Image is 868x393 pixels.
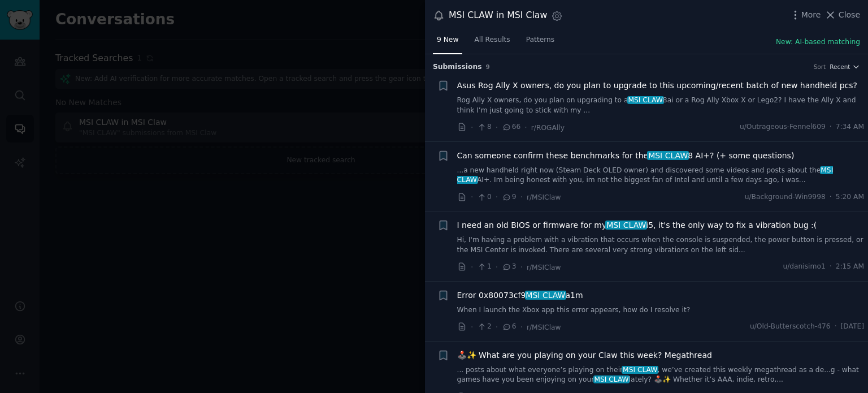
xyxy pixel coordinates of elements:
[457,96,865,115] a: Rog Ally X owners, do you plan on upgrading to aMSI CLAW8ai or a Rog Ally Xbox X or Lego2? I have...
[433,31,462,54] a: 9 New
[527,264,561,271] span: r/MSIClaw
[474,35,510,45] span: All Results
[496,191,498,203] span: ·
[835,322,837,332] span: ·
[477,122,491,132] span: 8
[457,235,865,255] a: Hi, I'm having a problem with a vibration that occurs when the console is suspended, the power bu...
[647,151,689,160] span: MSI CLAW
[824,9,860,21] button: Close
[457,219,817,231] a: I need an old BIOS or firmware for myMSI CLAWi5, it's the only way to fix a vibration bug :(
[605,221,647,230] span: MSI CLAW
[527,193,561,201] span: r/MSIClaw
[496,122,498,133] span: ·
[457,219,817,231] span: I need an old BIOS or firmware for my i5, it's the only way to fix a vibration bug :(
[471,321,473,333] span: ·
[526,35,554,45] span: Patterns
[776,37,860,47] button: New: AI-based matching
[470,31,514,54] a: All Results
[457,150,795,162] a: Can someone confirm these benchmarks for theMSI CLAW8 AI+? (+ some questions)
[839,9,860,21] span: Close
[531,124,565,132] span: r/ROGAlly
[486,63,490,70] span: 9
[841,322,864,332] span: [DATE]
[457,305,865,316] a: When I launch the Xbox app this error appears, how do I resolve it?
[457,365,865,385] a: ... posts about what everyone’s playing on theirMSI CLAW, we’ve created this weekly megathread as...
[745,192,826,202] span: u/Background-Win9998
[836,122,864,132] span: 7:34 AM
[525,291,567,300] span: MSI CLAW
[457,290,583,301] a: Error 0x80073cf9MSI CLAWa1m
[477,322,491,332] span: 2
[830,192,832,202] span: ·
[593,375,630,383] span: MSI CLAW
[457,80,858,92] a: Asus Rog Ally X owners, do you plan to upgrade to this upcoming/recent batch of new handheld pcs?
[830,63,860,71] button: Recent
[433,62,482,72] span: Submission s
[801,9,821,21] span: More
[502,192,516,202] span: 9
[477,262,491,272] span: 1
[783,262,825,272] span: u/danisimo1
[520,261,523,273] span: ·
[789,9,821,21] button: More
[471,122,473,133] span: ·
[830,262,832,272] span: ·
[471,261,473,273] span: ·
[437,35,458,45] span: 9 New
[750,322,831,332] span: u/Old-Butterscotch-476
[457,290,583,301] span: Error 0x80073cf9 a1m
[740,122,826,132] span: u/Outrageous-Fennel609
[457,166,865,185] a: ...a new handheld right now (Steam Deck OLED owner) and discovered some videos and posts about th...
[496,261,498,273] span: ·
[520,191,523,203] span: ·
[449,8,547,23] div: MSI CLAW in MSI Claw
[502,262,516,272] span: 3
[471,191,473,203] span: ·
[524,122,527,133] span: ·
[496,321,498,333] span: ·
[627,96,664,104] span: MSI CLAW
[814,63,826,71] div: Sort
[502,322,516,332] span: 6
[457,349,712,361] a: 🕹️✨ What are you playing on your Claw this week? Megathread
[830,122,832,132] span: ·
[520,321,523,333] span: ·
[522,31,558,54] a: Patterns
[457,150,795,162] span: Can someone confirm these benchmarks for the 8 AI+? (+ some questions)
[527,323,561,331] span: r/MSIClaw
[622,366,658,374] span: MSI CLAW
[502,122,520,132] span: 66
[836,192,864,202] span: 5:20 AM
[477,192,491,202] span: 0
[836,262,864,272] span: 2:15 AM
[830,63,850,71] span: Recent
